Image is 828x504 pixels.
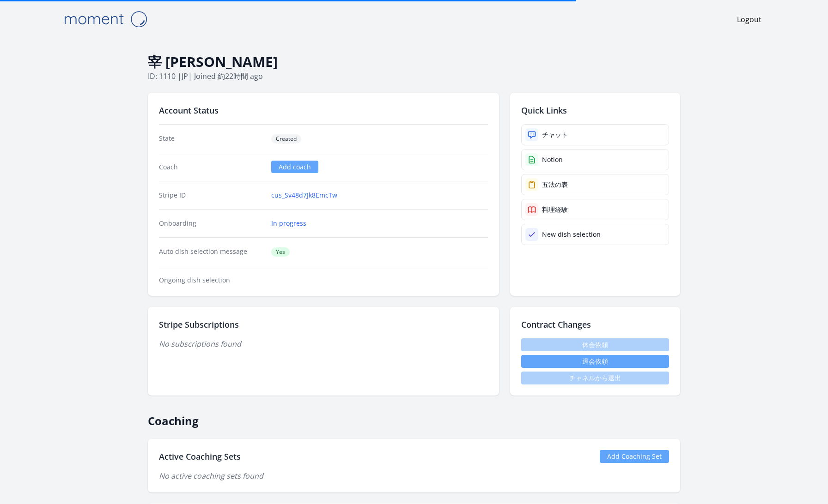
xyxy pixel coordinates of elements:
h2: Active Coaching Sets [159,450,241,463]
p: No active coaching sets found [159,470,669,481]
button: 退会依頼 [521,355,669,368]
span: 休会依頼 [521,338,669,351]
span: jp [182,71,188,81]
h2: Coaching [148,407,680,428]
dt: Onboarding [159,219,264,228]
a: Notion [521,149,669,170]
img: Moment [59,7,152,31]
h2: Stripe Subscriptions [159,318,488,331]
div: New dish selection [542,230,601,239]
h2: Account Status [159,104,488,117]
dt: Coach [159,162,264,172]
dt: Auto dish selection message [159,247,264,257]
p: No subscriptions found [159,338,488,349]
span: チャネルから退出 [521,372,669,384]
div: 五法の表 [542,180,568,189]
a: cus_Sv48d7Jk8EmcTw [271,191,337,200]
a: New dish selection [521,224,669,245]
a: 五法の表 [521,174,669,195]
span: Yes [271,247,290,257]
a: Add coach [271,161,318,173]
span: Created [271,134,301,144]
a: Logout [737,14,761,25]
a: In progress [271,219,306,228]
div: 料理経験 [542,205,568,214]
dt: Stripe ID [159,191,264,200]
a: Add Coaching Set [600,450,669,463]
h2: Contract Changes [521,318,669,331]
h1: 宰 [PERSON_NAME] [148,53,680,71]
div: Notion [542,155,563,164]
h2: Quick Links [521,104,669,117]
a: 料理経験 [521,199,669,220]
dt: Ongoing dish selection [159,276,264,285]
dt: State [159,134,264,144]
p: ID: 1110 | | Joined 約22時間 ago [148,71,680,82]
a: チャット [521,124,669,145]
div: チャット [542,130,568,139]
